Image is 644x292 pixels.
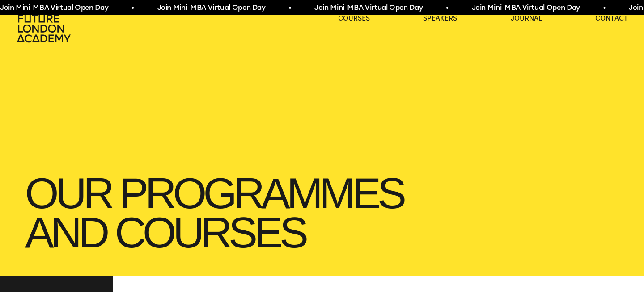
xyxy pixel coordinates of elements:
[338,14,370,23] a: courses
[131,3,134,13] span: •
[446,3,448,13] span: •
[423,14,457,23] a: speakers
[289,3,291,13] span: •
[595,14,628,23] a: contact
[16,165,628,261] h1: our Programmes and courses
[511,14,542,23] a: journal
[603,3,606,13] span: •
